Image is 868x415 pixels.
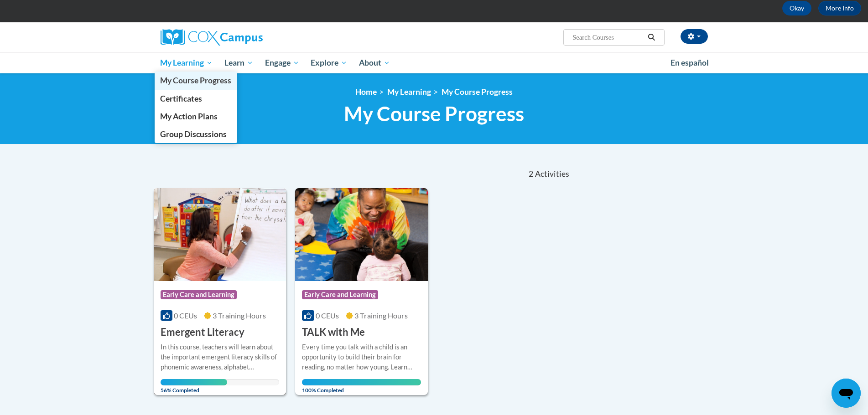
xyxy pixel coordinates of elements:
[160,129,227,139] span: Group Discussions
[818,1,861,15] a: More Info
[295,188,428,281] img: Course Logo
[161,325,244,339] h3: Emergent Literacy
[224,57,253,68] span: Learn
[155,108,238,125] a: My Action Plans
[154,188,286,281] img: Course Logo
[572,32,645,43] input: Search Courses
[670,58,709,67] span: En español
[302,342,421,372] div: Every time you talk with a child is an opportunity to build their brain for reading, no matter ho...
[161,29,263,46] img: Cox Campus
[681,29,708,44] button: Account Settings
[161,290,237,299] span: Early Care and Learning
[295,188,428,395] a: Course LogoEarly Care and Learning0 CEUs3 Training Hours TALK with MeEvery time you talk with a c...
[155,90,238,108] a: Certificates
[302,379,421,394] span: 100% Completed
[529,169,533,179] span: 2
[354,311,408,320] span: 3 Training Hours
[213,311,266,320] span: 3 Training Hours
[160,112,218,121] span: My Action Plans
[161,379,227,394] span: 56% Completed
[832,379,861,408] iframe: Button to launch messaging window
[302,379,421,385] div: Your progress
[161,29,334,46] a: Cox Campus
[160,57,213,68] span: My Learning
[161,379,227,385] div: Your progress
[155,125,238,143] a: Group Discussions
[155,72,238,89] a: My Course Progress
[355,87,377,97] a: Home
[160,94,202,103] span: Certificates
[442,87,513,97] a: My Course Progress
[259,52,305,73] a: Engage
[154,188,286,395] a: Course LogoEarly Care and Learning0 CEUs3 Training Hours Emergent LiteracyIn this course, teacher...
[302,290,378,299] span: Early Care and Learning
[155,52,219,73] a: My Learning
[387,87,431,97] a: My Learning
[174,311,197,320] span: 0 CEUs
[782,1,811,15] button: Okay
[302,325,365,339] h3: TALK with Me
[147,52,722,73] div: Main menu
[311,57,347,68] span: Explore
[535,169,569,179] span: Activities
[359,57,390,68] span: About
[218,52,259,73] a: Learn
[665,53,715,72] a: En español
[161,342,280,372] div: In this course, teachers will learn about the important emergent literacy skills of phonemic awar...
[344,102,524,126] span: My Course Progress
[160,76,231,85] span: My Course Progress
[265,57,299,68] span: Engage
[316,311,339,320] span: 0 CEUs
[645,32,658,43] button: Search
[353,52,396,73] a: About
[305,52,353,73] a: Explore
